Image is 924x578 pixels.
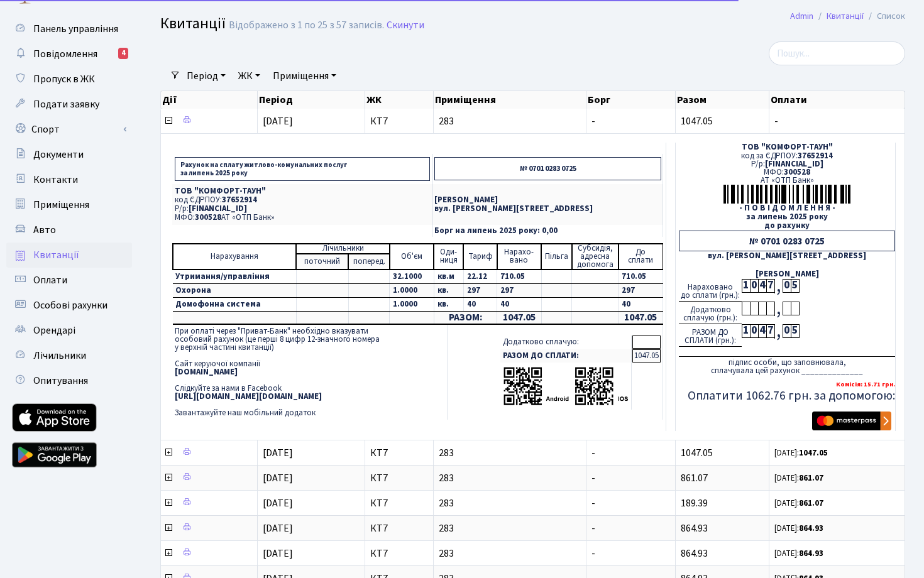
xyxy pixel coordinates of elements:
td: 40 [497,297,542,311]
div: за липень 2025 року [679,213,895,221]
td: кв. [434,297,463,311]
div: 5 [791,324,799,338]
a: Орендарі [6,318,132,343]
span: Приміщення [33,198,89,212]
div: підпис особи, що заповнювала, сплачувала цей рахунок ______________ [679,356,895,375]
td: 710.05 [619,270,663,284]
div: , [774,279,783,293]
span: 864.93 [681,521,708,535]
span: Квитанції [160,13,226,35]
a: Період [182,65,231,87]
a: Документи [6,142,132,167]
td: 1.0000 [390,283,434,297]
td: 22.12 [463,270,497,284]
span: [FINANCIAL_ID] [765,158,823,170]
td: 32.1000 [390,270,434,284]
td: кв.м [434,270,463,284]
th: Разом [676,91,769,109]
b: 861.07 [799,498,823,509]
a: Панель управління [6,16,132,41]
td: Об'єм [390,244,434,270]
span: Лічильники [33,349,86,363]
a: Лічильники [6,343,132,368]
b: [URL][DOMAIN_NAME][DOMAIN_NAME] [175,391,322,402]
p: Р/р: [175,205,430,213]
div: - П О В І Д О М Л Е Н Н Я - [679,204,895,212]
div: , [774,302,783,316]
span: КТ7 [370,116,429,126]
a: Опитування [6,368,132,393]
td: Нарахування [173,244,296,270]
td: 1047.05 [619,311,663,324]
span: [DATE] [263,114,293,128]
td: поточний [296,254,348,270]
a: Приміщення [6,192,132,217]
a: Квитанції [827,9,864,23]
span: 300528 [195,212,221,223]
b: 861.07 [799,472,823,484]
p: № 0701 0283 0725 [434,157,661,180]
td: Охорона [173,283,296,297]
span: Панель управління [33,22,118,36]
span: 861.07 [681,471,708,485]
div: 1 [742,279,750,293]
a: Подати заявку [6,92,132,117]
span: 1047.05 [681,114,713,128]
th: Дії [161,91,258,109]
span: [FINANCIAL_ID] [189,203,247,214]
div: № 0701 0283 0725 [679,231,895,251]
a: Спорт [6,117,132,142]
td: Субсидія, адресна допомога [572,244,619,270]
span: Подати заявку [33,97,99,111]
small: [DATE]: [774,472,823,484]
small: [DATE]: [774,447,828,459]
td: РАЗОМ ДО СПЛАТИ: [500,349,632,363]
span: Квитанції [33,248,79,262]
div: 0 [750,279,758,293]
td: 40 [619,297,663,311]
div: 0 [783,324,791,338]
td: Оди- ниця [434,244,463,270]
div: 7 [766,279,774,293]
td: При оплаті через "Приват-Банк" необхідно вказувати особовий рахунок (це перші 8 цифр 12-значного ... [172,325,448,420]
span: 283 [439,498,581,508]
b: Комісія: 15.71 грн. [836,379,895,389]
div: 0 [750,324,758,338]
td: Пільга [541,244,571,270]
div: Додатково сплачую (грн.): [679,302,742,324]
div: РАЗОМ ДО СПЛАТИ (грн.): [679,324,742,347]
small: [DATE]: [774,523,823,534]
span: [DATE] [263,496,293,510]
div: АТ «ОТП Банк» [679,177,895,185]
div: код за ЄДРПОУ: [679,152,895,160]
div: Нараховано до сплати (грн.): [679,279,742,302]
td: 710.05 [497,270,542,284]
span: 37652914 [222,194,257,205]
div: 4 [118,48,128,59]
div: 5 [791,279,799,293]
div: 0 [783,279,791,293]
img: apps-qrcodes.png [503,366,629,406]
span: КТ7 [370,448,429,458]
span: Пропуск в ЖК [33,72,95,86]
td: 1047.05 [497,311,542,324]
td: Додатково сплачую: [500,335,632,349]
td: 297 [619,283,663,297]
span: КТ7 [370,548,429,559]
span: КТ7 [370,498,429,508]
a: Скинути [387,19,424,31]
div: 7 [766,324,774,338]
p: ТОВ "КОМФОРТ-ТАУН" [175,187,430,195]
div: [PERSON_NAME] [679,270,895,278]
td: 297 [463,283,497,297]
span: КТ7 [370,473,429,483]
a: Авто [6,217,132,243]
span: 283 [439,473,581,483]
span: Оплати [33,273,67,287]
div: Р/р: [679,160,895,168]
th: Оплати [769,91,905,109]
th: Період [258,91,365,109]
span: Контакти [33,173,78,187]
span: 283 [439,548,581,559]
span: 283 [439,116,581,126]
